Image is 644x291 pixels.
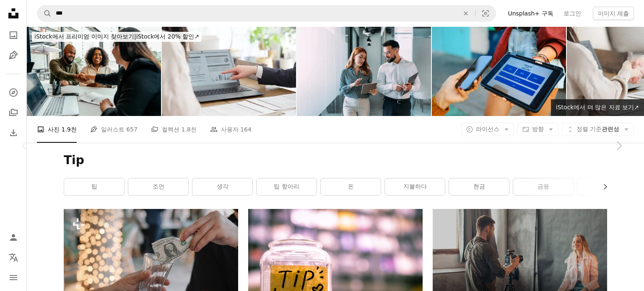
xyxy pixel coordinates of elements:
a: 컬렉션 1.8천 [151,116,197,143]
button: 삭제 [457,5,475,21]
a: 지불하다 [385,178,445,195]
a: 팁 [64,178,124,195]
a: 생각 [192,178,252,195]
span: 정렬 기준 [576,126,602,132]
button: 시각적 검색 [475,5,496,21]
span: iStock에서 더 많은 자료 보기 ↗ [556,104,639,111]
form: 사이트 전체에서 이미지 찾기 [37,5,496,22]
img: Making decision on the move [297,27,431,116]
div: iStock에서 20% 할인 ↗ [32,32,202,42]
img: 부동산 중개인과 부동산 계약을 체결하는 커플 [27,27,161,116]
a: 로그인 [558,7,586,20]
button: 언어 [5,249,22,266]
span: 방향 [532,126,544,132]
a: 투명 유리 항아리 [248,263,423,270]
img: LA, Calilfornia의 디지털 태블릿 결제 앱을 통한 팁 추가 [432,27,566,116]
span: 1.8천 [181,125,196,134]
a: 다음 [594,106,644,186]
button: 메뉴 [5,269,22,286]
button: 목록을 오른쪽으로 스크롤 [597,178,607,195]
span: 657 [126,125,138,134]
h1: Tip [64,153,607,168]
a: Unsplash+ 구독 [503,7,558,20]
a: 일러스트 657 [90,116,138,143]
a: 로그인 / 가입 [5,229,22,246]
span: 라이선스 [476,126,499,132]
button: 방향 [517,123,558,136]
a: 금융 [513,178,573,195]
a: 조언 [128,178,188,195]
button: 이미지 제출 [593,7,634,20]
a: iStock에서 프리미엄 이미지 찾아보기|iStock에서 20% 할인↗ [27,27,207,47]
button: 정렬 기준관련성 [562,123,634,136]
a: 일러스트 [5,47,22,64]
button: Unsplash 검색 [37,5,52,21]
a: 탐색 [5,84,22,101]
button: 라이선스 [461,123,514,136]
a: 컬렉션 [5,104,22,121]
a: 통화 [577,178,637,195]
a: 돈 [321,178,381,195]
span: 관련성 [576,125,619,134]
a: 팁 항아리 [257,178,317,195]
a: 현금 [449,178,509,195]
img: A businessman explaining a plan on a computer [162,27,296,116]
a: 유리잔을 들고 다른 사람에게 돈을 건네는 사람 [64,263,238,270]
a: 사진 [5,27,22,44]
span: iStock에서 프리미엄 이미지 찾아보기 | [34,33,136,40]
a: iStock에서 더 많은 자료 보기↗ [551,99,644,116]
span: 164 [240,125,252,134]
a: 사용자 164 [210,116,252,143]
